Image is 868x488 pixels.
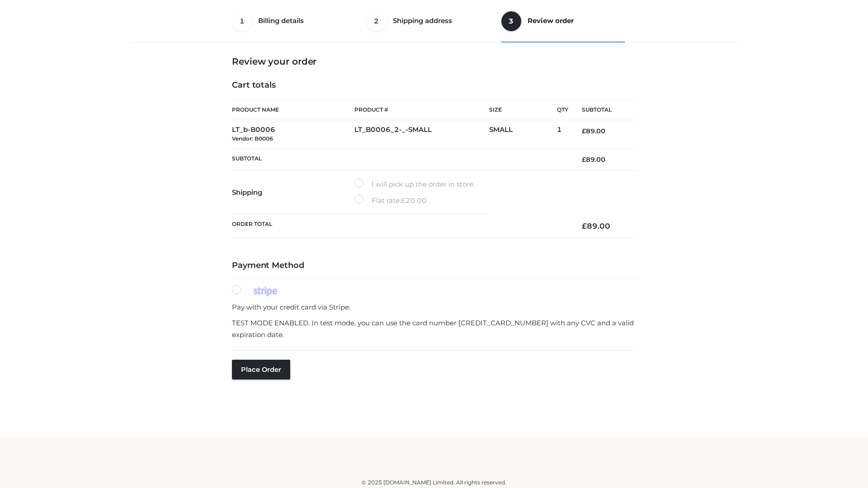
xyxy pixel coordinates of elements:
td: 1 [557,120,568,149]
td: LT_B0006_2-_-SMALL [354,120,489,149]
p: TEST MODE ENABLED. In test mode, you can use the card number [CREDIT_CARD_NUMBER] with any CVC an... [232,317,636,340]
bdi: 89.00 [582,127,605,135]
h4: Payment Method [232,261,636,271]
label: I will pick up the order in store. [354,178,475,190]
th: Shipping [232,171,354,214]
h4: Cart totals [232,80,636,90]
th: Subtotal [568,100,636,120]
small: Vendor: B0006 [232,135,273,142]
button: Place order [232,360,290,380]
label: Flat rate: [354,195,427,206]
bdi: 20.00 [401,196,427,205]
bdi: 89.00 [582,221,610,230]
th: Order Total [232,214,568,238]
th: Product # [354,99,489,120]
p: Pay with your credit card via Stripe. [232,301,636,313]
div: © 2025 [DOMAIN_NAME] Limited. All rights reserved. [134,478,734,487]
th: Qty [557,99,568,120]
bdi: 89.00 [582,155,605,164]
h3: Review your order [232,56,636,67]
span: £ [582,221,587,230]
span: £ [582,155,586,164]
span: £ [401,196,406,205]
td: LT_b-B0006 [232,120,354,149]
th: Size [489,100,552,120]
span: £ [582,127,586,135]
td: SMALL [489,120,557,149]
th: Subtotal [232,148,568,170]
th: Product Name [232,99,354,120]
